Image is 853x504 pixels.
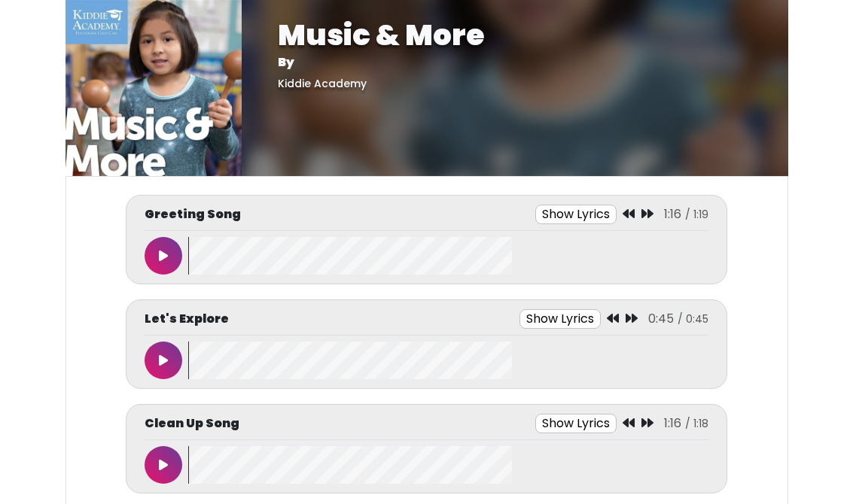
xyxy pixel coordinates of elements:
button: Show Lyrics [535,414,617,433]
h5: Kiddie Academy [278,77,752,90]
p: By [278,53,752,71]
button: Show Lyrics [535,205,617,224]
span: / 0:45 [678,311,708,326]
button: Show Lyrics [519,309,601,329]
p: Let's Explore [145,310,229,328]
p: Greeting Song [145,205,241,223]
p: Clean Up Song [145,414,239,433]
span: / 1:18 [685,416,708,431]
span: 0:45 [648,310,674,327]
span: / 1:19 [685,207,708,222]
span: 1:16 [664,205,681,223]
h1: Music & More [278,18,752,53]
span: 1:16 [664,414,681,432]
